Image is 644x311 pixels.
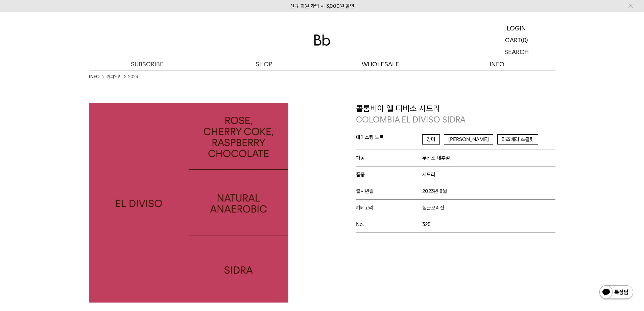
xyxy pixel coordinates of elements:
p: SEARCH [504,46,529,58]
a: SUBSCRIBE [89,58,206,70]
span: 라즈베리 초콜릿 [497,134,538,145]
span: 2023년 8월 [422,188,447,194]
a: 신규 회원 가입 시 3,000원 할인 [290,3,354,9]
a: CART (0) [478,34,555,46]
a: 2023 [128,73,138,80]
span: No. [356,221,423,227]
span: 가공 [356,155,423,161]
span: 장미 [422,134,440,145]
p: INFO [439,58,555,70]
p: COLOMBIA EL DIVISO SIDRA [356,114,555,126]
span: 325 [422,221,431,227]
p: 콜롬비아 엘 디비소 시드라 [356,103,555,126]
span: [PERSON_NAME] [444,134,493,145]
span: 싱글오리진 [422,205,444,211]
span: 품종 [356,172,423,178]
a: SHOP [206,58,322,70]
span: 테이스팅 노트 [356,134,423,140]
p: CART [505,34,521,46]
span: 시드라 [422,172,435,178]
span: 무산소 내추럴 [422,155,450,161]
span: 출시년월 [356,188,423,194]
img: 콜롬비아 엘 디비소 시드라COLOMBIA EL DIVISO SIDRA [89,103,288,303]
a: 커피위키 [106,73,121,80]
img: 로고 [314,35,330,46]
a: LOGIN [478,22,555,34]
span: 카테고리 [356,205,423,211]
p: LOGIN [507,22,526,34]
li: INFO [89,73,106,80]
p: WHOLESALE [322,58,439,70]
p: (0) [521,34,528,46]
img: 카카오톡 채널 1:1 채팅 버튼 [599,285,634,301]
